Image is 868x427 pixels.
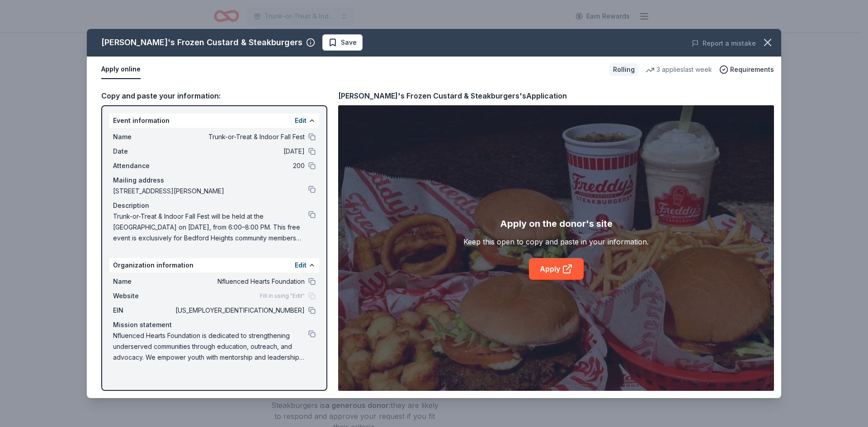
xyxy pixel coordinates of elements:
[529,258,584,280] a: Apply
[500,216,613,231] div: Apply on the donor's site
[174,276,305,287] span: Nfluenced Hearts Foundation
[322,34,363,51] button: Save
[113,319,316,330] div: Mission statement
[338,90,567,102] div: [PERSON_NAME]'s Frozen Custard & Steakburgers's Application
[692,38,756,49] button: Report a mistake
[719,64,774,75] button: Requirements
[113,146,174,157] span: Date
[101,60,141,79] button: Apply online
[113,175,316,186] div: Mailing address
[174,146,305,157] span: [DATE]
[646,64,712,75] div: 3 applies last week
[260,292,305,300] span: Fill in using "Edit"
[113,276,174,287] span: Name
[113,211,308,244] span: Trunk-or-Treat & Indoor Fall Fest will be held at the [GEOGRAPHIC_DATA] on [DATE], from 6:00–8:00...
[109,258,319,272] div: Organization information
[609,63,638,76] div: Rolling
[174,305,305,316] span: [US_EMPLOYER_IDENTIFICATION_NUMBER]
[101,35,302,50] div: [PERSON_NAME]'s Frozen Custard & Steakburgers
[113,200,316,211] div: Description
[174,160,305,171] span: 200
[295,260,307,271] button: Edit
[174,131,305,142] span: Trunk-or-Treat & Indoor Fall Fest
[730,64,774,75] span: Requirements
[101,90,327,102] div: Copy and paste your information:
[113,131,174,142] span: Name
[109,113,319,128] div: Event information
[113,330,308,363] span: Nfluenced Hearts Foundation is dedicated to strengthening underserved communities through educati...
[341,37,357,48] span: Save
[113,291,174,301] span: Website
[113,186,308,197] span: [STREET_ADDRESS][PERSON_NAME]
[113,160,174,171] span: Attendance
[113,305,174,316] span: EIN
[295,115,307,126] button: Edit
[463,236,649,247] div: Keep this open to copy and paste in your information.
